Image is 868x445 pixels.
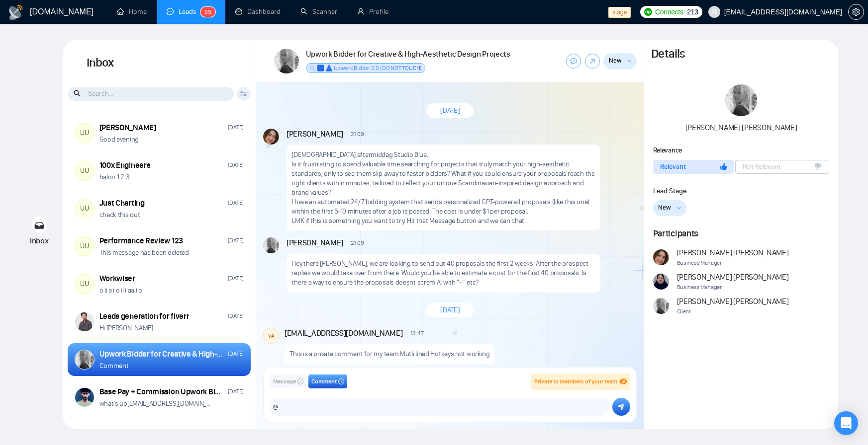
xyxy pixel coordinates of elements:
[228,123,244,132] div: [DATE]
[208,8,211,15] span: 5
[653,249,669,265] img: Andrian Marsella
[653,187,686,195] span: Lead Stage
[291,197,595,216] p: I have an automated 24/7 bidding system that sends personalized GPT-powered proposals (like this ...
[653,274,669,290] img: Naswati Naswati
[99,172,130,182] p: haloo 1 2 3
[99,323,153,333] p: Hi [PERSON_NAME]
[338,378,344,384] span: info-circle
[204,8,208,15] span: 5
[687,6,698,17] span: 213
[75,275,94,294] div: UU
[677,247,789,258] span: [PERSON_NAME] [PERSON_NAME]
[291,150,595,159] p: [DEMOGRAPHIC_DATA] eftermiddag Studio Blue,
[351,130,364,138] span: 21:09
[317,65,422,72] span: ✅ ⚠️ Upwork Bidder 3.0 (DO NOT TOUCH)
[75,312,94,331] img: Ari Sulistya
[228,311,244,321] div: [DATE]
[99,135,139,144] p: Good evening
[99,235,183,246] div: Performance Review 123
[117,7,147,16] a: homeHome
[291,159,595,197] p: Is it frustrating to spend valuable time searching for projects that truly match your high-aesthe...
[75,161,94,180] div: UU
[655,6,685,17] span: Connects:
[99,349,225,360] div: Upwork Bidder for Creative & High-Aesthetic Design Projects
[75,199,94,218] div: UU
[200,7,215,17] sup: 55
[263,129,279,145] img: Andrian
[834,411,858,435] div: Open Intercom Messenger
[440,305,460,315] span: [DATE]
[99,210,140,220] p: check this out
[660,161,686,172] span: Relevant
[309,65,315,71] span: search
[735,160,829,174] button: Not Relevant
[99,160,151,171] div: 100x Engineers
[99,386,225,397] div: Base Pay + Commission Upwork Bidder for [GEOGRAPHIC_DATA] Profile
[287,129,343,140] span: [PERSON_NAME]
[619,377,627,385] span: eye-invisible
[653,228,830,239] h1: Participants
[653,298,669,314] img: Ellen Holmsten
[228,198,244,208] div: [DATE]
[75,124,94,143] div: UU
[677,283,789,292] span: Business Manager
[677,272,789,283] span: [PERSON_NAME] [PERSON_NAME]
[75,237,94,256] div: UU
[291,259,595,287] p: Hey there [PERSON_NAME], we are looking to send out 40 proposals the first 2 weeks. After the pro...
[725,84,757,116] img: Ellen Holmsten
[99,311,190,322] div: Leads generation for fiverr
[273,377,296,386] span: Message
[534,378,617,385] span: Private to members of your team
[228,349,244,359] div: [DATE]
[410,329,424,337] span: 13:47
[75,350,94,369] img: Ellen Holmsten
[685,123,797,132] span: [PERSON_NAME] [PERSON_NAME]
[289,349,489,359] p: This is a private comment for my team Mutli lined Hotkeys not working
[99,361,129,371] p: Comment
[849,8,864,16] span: setting
[644,8,652,16] img: upwork-logo.png
[848,8,864,16] a: setting
[75,388,94,407] img: Taimoor Mansoor
[99,286,142,295] p: o ii a i o ii i aa i o
[653,146,682,154] span: Relevance
[608,7,631,18] span: stage
[63,40,256,86] h1: Inbox
[228,387,244,396] div: [DATE]
[848,4,864,20] button: setting
[291,216,595,225] p: LMK if this is something you want to try. Hit that Message button and we can chat.
[263,237,279,253] img: Ellen
[270,398,609,415] textarea: @
[300,7,337,16] a: searchScanner
[99,122,156,133] div: [PERSON_NAME]
[711,8,718,15] span: user
[30,236,49,245] span: Inbox
[285,328,403,339] span: [EMAIL_ADDRESS][DOMAIN_NAME]
[297,378,303,384] span: info-circle
[235,7,281,16] a: dashboardDashboard
[270,374,306,388] button: Messageinfo-circle
[99,248,189,257] p: This message has been deleted
[287,237,343,248] span: [PERSON_NAME]
[167,7,215,16] a: messageLeads55
[357,7,388,16] a: userProfile
[677,258,789,268] span: Business Manager
[127,399,225,408] a: [EMAIL_ADDRESS][DOMAIN_NAME]
[743,161,781,172] span: Not Relevant
[74,88,82,99] span: search
[440,106,460,115] span: [DATE]
[351,239,364,247] span: 21:09
[651,47,685,62] h1: Details
[8,4,24,20] img: logo
[99,198,145,209] div: Just Charting
[306,49,510,60] h1: Upwork Bidder for Creative & High-Aesthetic Design Projects
[68,87,234,101] input: Search...
[228,160,244,170] div: [DATE]
[653,160,734,174] button: Relevant
[264,328,279,343] div: VA
[658,203,671,213] span: New
[603,53,637,69] button: Newdown
[677,206,681,210] span: down
[228,236,244,245] div: [DATE]
[228,274,244,283] div: [DATE]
